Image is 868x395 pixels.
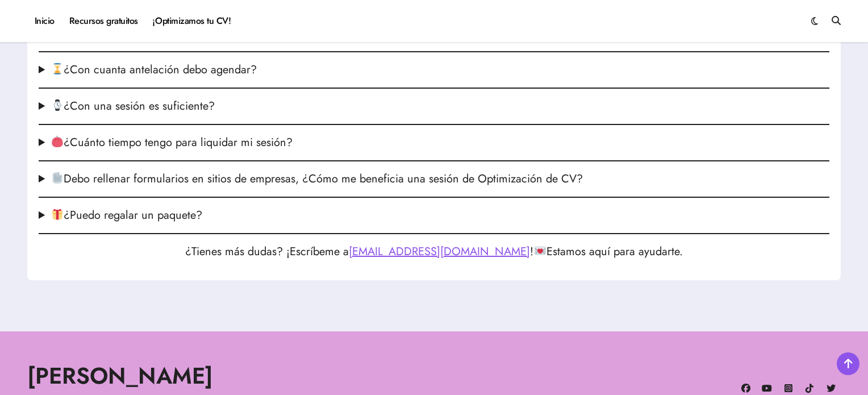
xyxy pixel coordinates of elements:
img: 🎁 [52,209,63,220]
img: ⌚ [52,99,63,111]
img: 👛 [52,136,63,147]
img: 📄 [52,172,63,184]
a: Inicio [27,6,62,36]
a: ¡Optimizamos tu CV! [145,6,238,36]
p: ¿Tienes más dudas? ¡Escríbeme a ! Estamos aquí para ayudarte. [39,243,829,260]
summary: Debo rellenar formularios en sitios de empresas, ¿Cómo me beneficia una sesión de Optimización de... [39,171,829,188]
a: [PERSON_NAME] [27,359,213,392]
img: ⌛ [52,63,63,74]
a: Recursos gratuitos [62,6,145,36]
summary: ¿Con cuanta antelación debo agendar? [39,61,829,78]
img: 💌 [535,245,546,256]
summary: ¿Puedo regalar un paquete? [39,207,829,224]
summary: ¿Cuánto tiempo tengo para liquidar mi sesión? [39,134,829,151]
summary: ¿Con una sesión es suficiente? [39,98,829,115]
a: [EMAIL_ADDRESS][DOMAIN_NAME] [349,243,530,260]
